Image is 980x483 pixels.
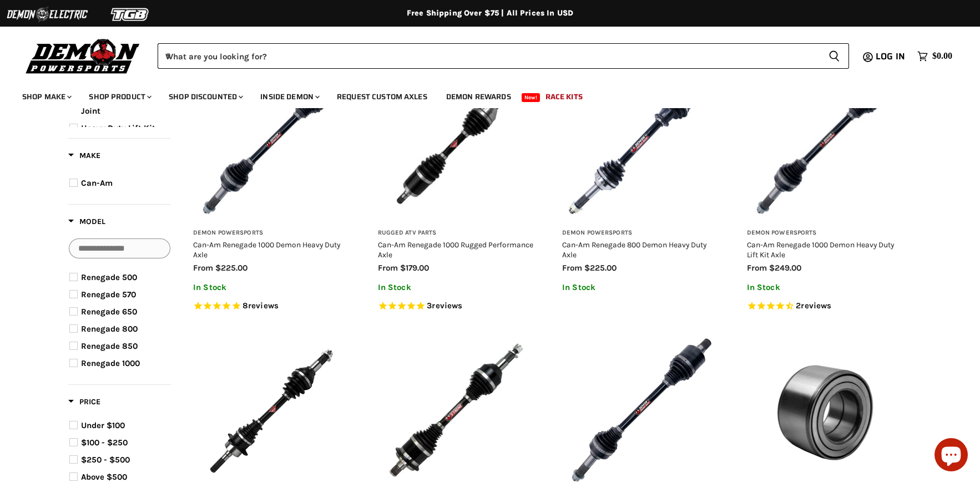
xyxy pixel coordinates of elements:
[537,85,591,108] a: Race Kits
[876,49,905,63] span: Log in
[81,123,155,146] span: Heavy Duty Lift Kit Axle
[68,216,105,230] button: Filter by Model
[252,85,326,108] a: Inside Demon
[193,229,350,237] h3: Demon Powersports
[81,289,136,299] span: Renegade 570
[562,283,719,292] p: In Stock
[378,283,535,292] p: In Stock
[68,397,100,406] span: Price
[81,420,125,430] span: Under $100
[69,238,170,258] input: Search Options
[158,43,820,69] input: When autocomplete results are available use up and down arrows to review and enter to select
[747,240,894,259] a: Can-Am Renegade 1000 Demon Heavy Duty Lift Kit Axle
[329,85,436,108] a: Request Custom Axles
[81,455,130,465] span: $250 - $500
[6,4,89,25] img: Demon Electric Logo 2
[562,240,706,259] a: Can-Am Renegade 800 Demon Heavy Duty Axle
[81,178,113,188] span: Can-Am
[820,43,849,69] button: Search
[747,229,904,237] h3: Demon Powersports
[68,396,100,410] button: Filter by Price
[747,283,904,292] p: In Stock
[432,301,462,311] span: reviews
[378,263,398,273] span: from
[68,151,100,160] span: Make
[14,81,949,108] ul: Main menu
[68,150,100,164] button: Filter by Make
[769,263,801,273] span: $249.00
[378,229,535,237] h3: Rugged ATV Parts
[522,93,540,102] span: New!
[215,263,247,273] span: $225.00
[400,263,429,273] span: $179.00
[378,64,535,221] img: Can-Am Renegade 1000 Rugged Performance Axle
[796,301,831,311] span: 2 reviews
[747,301,904,312] span: Rated 4.5 out of 5 stars 2 reviews
[378,240,533,259] a: Can-Am Renegade 1000 Rugged Performance Axle
[931,438,971,474] inbox-online-store-chat: Shopify online store chat
[193,301,350,312] span: Rated 4.8 out of 5 stars 8 reviews
[243,301,279,311] span: 8 reviews
[562,263,582,273] span: from
[747,263,767,273] span: from
[81,341,138,351] span: Renegade 850
[68,217,105,226] span: Model
[80,85,158,108] a: Shop Product
[248,301,279,311] span: reviews
[81,438,128,448] span: $100 - $250
[438,85,519,108] a: Demon Rewards
[932,51,952,62] span: $0.00
[81,272,137,282] span: Renegade 500
[81,472,127,482] span: Above $500
[562,64,719,221] img: Can-Am Renegade 800 Demon Heavy Duty Axle
[747,64,904,221] img: Can-Am Renegade 1000 Demon Heavy Duty Lift Kit Axle
[562,229,719,237] h3: Demon Powersports
[81,324,138,334] span: Renegade 800
[801,301,831,311] span: reviews
[193,64,350,221] img: Can-Am Renegade 1000 Demon Heavy Duty Axle
[193,263,213,273] span: from
[89,4,172,25] img: TGB Logo 2
[193,240,340,259] a: Can-Am Renegade 1000 Demon Heavy Duty Axle
[427,301,462,311] span: 3 reviews
[46,8,934,18] div: Free Shipping Over $75 | All Prices In USD
[22,36,144,75] img: Demon Powersports
[584,263,617,273] span: $225.00
[193,283,350,292] p: In Stock
[81,307,137,317] span: Renegade 650
[912,48,958,64] a: $0.00
[160,85,250,108] a: Shop Discounted
[81,358,140,368] span: Renegade 1000
[871,52,912,62] a: Log in
[14,85,78,108] a: Shop Make
[158,43,849,69] form: Product
[378,301,535,312] span: Rated 5.0 out of 5 stars 3 reviews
